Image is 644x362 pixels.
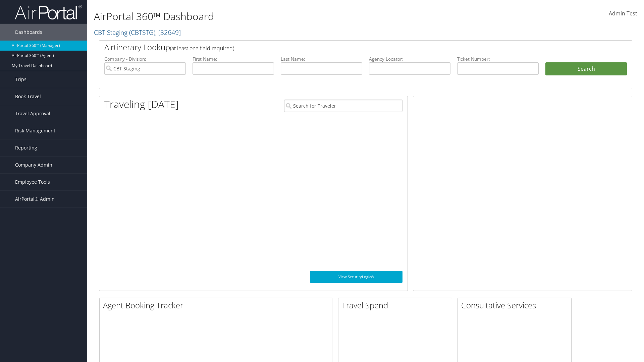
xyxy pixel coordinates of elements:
span: Company Admin [15,157,52,173]
button: Search [545,62,627,76]
a: View SecurityLogic® [310,271,402,283]
span: Trips [15,71,26,88]
span: Book Travel [15,88,41,105]
h1: Traveling [DATE] [104,97,179,111]
h2: Airtinerary Lookup [104,42,583,53]
span: Risk Management [15,122,55,139]
img: airportal-logo.png [15,4,82,20]
span: ( CBTSTG ) [129,28,155,37]
span: Employee Tools [15,174,50,190]
label: Agency Locator: [369,56,450,62]
label: Last Name: [281,56,362,62]
span: Travel Approval [15,105,50,122]
a: CBT Staging [94,28,181,37]
span: , [ 32649 ] [155,28,181,37]
span: (at least one field required) [170,45,234,52]
label: Company - Division: [104,56,186,62]
span: Reporting [15,139,37,156]
span: Admin Test [609,10,637,17]
h2: Agent Booking Tracker [103,300,332,311]
a: Admin Test [609,3,637,24]
span: Dashboards [15,24,42,41]
span: AirPortal® Admin [15,191,55,207]
h2: Consultative Services [461,300,571,311]
label: Ticket Number: [457,56,539,62]
h1: AirPortal 360™ Dashboard [94,9,456,23]
input: Search for Traveler [284,100,402,112]
h2: Travel Spend [342,300,452,311]
label: First Name: [193,56,274,62]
